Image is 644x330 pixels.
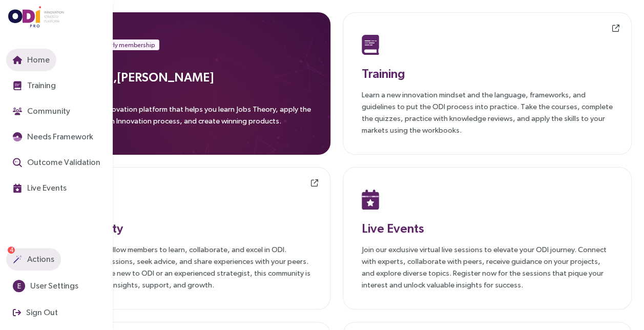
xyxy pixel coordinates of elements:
[60,243,311,291] p: Connect with fellow members to learn, collaborate, and excel in ODI. Engage in discussions, seek ...
[13,158,22,167] img: Outcome Validation
[25,79,56,92] span: Training
[6,151,107,174] button: Outcome Validation
[6,177,73,199] button: Live Events
[6,301,65,324] button: Sign Out
[6,275,85,297] button: EUser Settings
[59,103,312,133] p: ODIpro is an innovation platform that helps you learn Jobs Theory, apply the Outcome-Driven Innov...
[362,89,613,136] p: Learn a new innovation mindset and the language, frameworks, and guidelines to put the ODI proces...
[13,132,22,141] img: JTBD Needs Framework
[362,34,380,55] img: Training
[101,40,155,50] span: Yearly membership
[25,130,93,143] span: Needs Framework
[13,255,22,264] img: Actions
[28,279,78,292] span: User Settings
[362,219,613,237] h3: Live Events
[25,181,67,194] span: Live Events
[8,6,65,28] img: ODIpro
[13,81,22,90] img: Training
[8,246,15,254] sup: 4
[25,53,50,66] span: Home
[25,156,100,169] span: Outcome Validation
[6,49,56,71] button: Home
[60,219,311,237] h3: Community
[59,68,312,86] h3: Welcome, [PERSON_NAME]
[17,280,21,292] span: E
[6,248,61,271] button: Actions
[6,74,63,97] button: Training
[25,105,70,117] span: Community
[362,189,380,210] img: Live Events
[13,107,22,116] img: Community
[362,243,613,291] p: Join our exclusive virtual live sessions to elevate your ODI journey. Connect with experts, colla...
[6,100,77,122] button: Community
[362,64,613,82] h3: Training
[6,126,100,148] button: Needs Framework
[10,246,13,254] span: 4
[13,183,22,193] img: Live Events
[25,253,54,265] span: Actions
[24,306,58,319] span: Sign Out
